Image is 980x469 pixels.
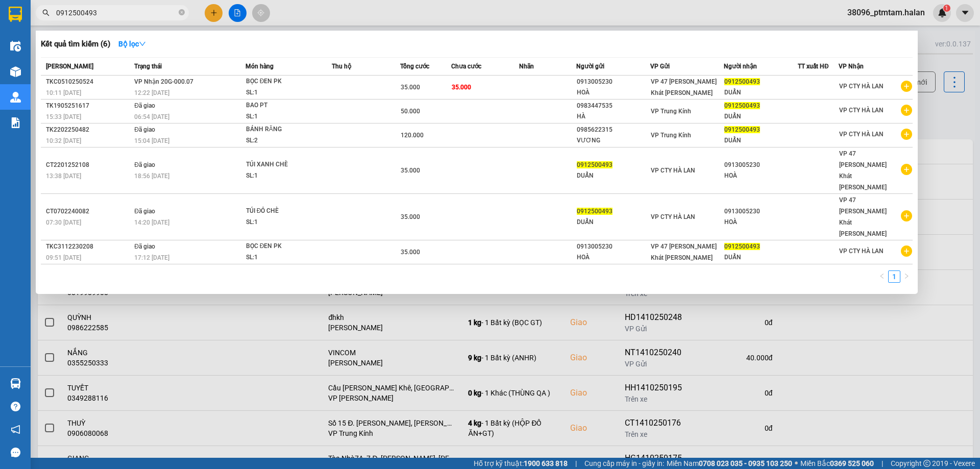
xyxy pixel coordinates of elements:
span: plus-circle [901,105,912,116]
div: SL: 1 [246,87,323,98]
span: question-circle [11,402,20,411]
div: 0913005230 [577,77,650,87]
div: HÀ [577,111,650,122]
div: HOÀ [577,252,650,263]
div: DUẨN [724,111,797,122]
div: DUẨN [724,252,797,263]
span: plus-circle [901,129,912,140]
span: 35.000 [401,213,420,220]
span: Tổng cước [400,63,429,70]
span: VP 47 [PERSON_NAME] Khát [PERSON_NAME] [651,243,717,261]
span: plus-circle [901,81,912,92]
span: VP Gửi [650,63,670,70]
span: 13:38 [DATE] [46,172,81,180]
div: CT2201252108 [46,160,131,170]
div: TÚI XANH CHÈ [246,159,323,170]
div: 0913005230 [577,241,650,252]
span: 0912500493 [577,161,612,168]
img: warehouse-icon [10,66,21,77]
div: SL: 2 [246,135,323,146]
span: 0912500493 [724,243,760,250]
span: VP CTY HÀ LAN [651,213,695,220]
span: down [139,40,146,47]
img: warehouse-icon [10,92,21,103]
span: 15:33 [DATE] [46,113,81,120]
span: Trạng thái [134,63,162,70]
span: close-circle [179,9,185,15]
span: Thu hộ [332,63,351,70]
span: search [42,9,50,16]
span: 35.000 [401,249,420,256]
a: 1 [889,271,900,282]
button: left [876,270,888,283]
span: VP CTY HÀ LAN [839,83,884,90]
span: 35.000 [401,84,420,91]
span: 35.000 [452,84,471,91]
span: plus-circle [901,245,912,257]
img: warehouse-icon [10,41,21,52]
input: Tìm tên, số ĐT hoặc mã đơn [56,7,177,18]
div: VƯƠNG [577,135,650,146]
div: HOÀ [724,217,797,228]
span: 0912500493 [724,102,760,109]
span: VP CTY HÀ LAN [651,167,695,174]
span: Đã giao [134,208,155,215]
span: TT xuất HĐ [798,63,829,70]
button: right [900,270,913,283]
span: close-circle [179,8,185,18]
span: 14:20 [DATE] [134,219,169,226]
span: VP 47 [PERSON_NAME] Khát [PERSON_NAME] [839,150,887,191]
img: warehouse-icon [10,378,21,389]
li: Next Page [900,270,913,283]
div: TKC3112230208 [46,241,131,252]
div: BỌC ĐEN PK [246,76,323,87]
div: BỌC ĐEN PK [246,241,323,252]
div: TÚI ĐỎ CHÈ [246,206,323,217]
span: VP CTY HÀ LAN [839,107,884,114]
img: solution-icon [10,117,21,128]
span: Người nhận [724,63,757,70]
span: 0912500493 [724,78,760,85]
span: Chưa cước [451,63,481,70]
div: TKC0510250524 [46,77,131,87]
div: SL: 1 [246,217,323,228]
span: 15:04 [DATE] [134,137,169,144]
span: 10:11 [DATE] [46,89,81,96]
span: 10:32 [DATE] [46,137,81,144]
span: Người gửi [576,63,604,70]
img: logo-vxr [9,7,22,22]
div: DUẨN [724,135,797,146]
div: CT0702240082 [46,206,131,217]
span: [PERSON_NAME] [46,63,93,70]
div: DUẨN [577,217,650,228]
div: 0985622315 [577,125,650,135]
span: notification [11,425,20,434]
span: 35.000 [401,167,420,174]
span: 17:12 [DATE] [134,254,169,261]
span: VP Nhận 20G-000.07 [134,78,193,85]
div: HOÀ [577,87,650,98]
div: HOÀ [724,170,797,181]
span: 50.000 [401,108,420,115]
div: BAO PT [246,100,323,111]
div: 0913005230 [724,206,797,217]
span: VP Trung Kính [651,108,691,115]
span: VP 47 [PERSON_NAME] Khát [PERSON_NAME] [839,196,887,237]
h3: Kết quả tìm kiếm ( 6 ) [41,39,110,50]
div: SL: 1 [246,170,323,182]
span: plus-circle [901,164,912,175]
button: Bộ lọcdown [110,36,154,52]
strong: Bộ lọc [118,40,146,48]
span: left [879,273,885,279]
div: 0913005230 [724,160,797,170]
span: 0912500493 [724,126,760,133]
span: 120.000 [401,132,424,139]
span: 09:51 [DATE] [46,254,81,261]
span: message [11,448,20,457]
span: VP Nhận [839,63,864,70]
span: Đã giao [134,161,155,168]
span: 12:22 [DATE] [134,89,169,96]
span: 07:30 [DATE] [46,219,81,226]
div: DUẨN [577,170,650,181]
span: Đã giao [134,102,155,109]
